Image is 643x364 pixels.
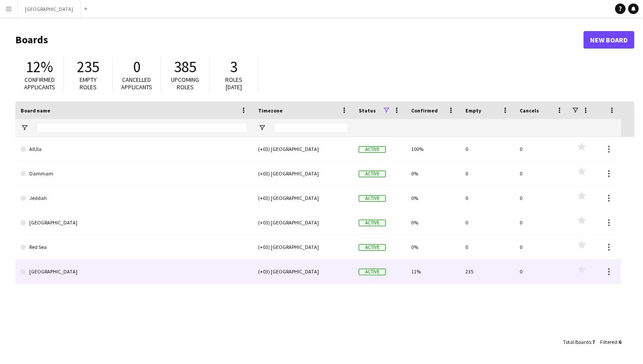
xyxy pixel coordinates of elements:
div: 100% [406,137,460,161]
a: Red Sea [21,235,248,259]
span: Empty roles [80,76,97,91]
input: Timezone Filter Input [274,122,348,133]
div: 11% [406,259,460,283]
input: Board name Filter Input [36,122,248,133]
span: Filtered [600,339,617,345]
a: [GEOGRAPHIC_DATA] [21,259,248,284]
span: 385 [174,57,196,77]
div: : [600,333,621,350]
span: Timezone [258,107,283,114]
span: Confirmed [411,107,438,114]
h1: Boards [15,33,584,46]
span: 7 [592,339,595,345]
div: (+03) [GEOGRAPHIC_DATA] [253,210,353,234]
span: Roles [DATE] [225,76,242,91]
span: 12% [26,57,53,77]
div: 0% [406,161,460,185]
button: [GEOGRAPHIC_DATA] [18,0,80,17]
span: 6 [619,339,621,345]
a: Dammam [21,161,248,186]
div: (+03) [GEOGRAPHIC_DATA] [253,259,353,283]
span: 3 [230,57,238,77]
span: Confirmed applicants [24,76,55,91]
div: 0% [406,186,460,210]
div: (+03) [GEOGRAPHIC_DATA] [253,235,353,259]
span: 235 [77,57,99,77]
span: Cancels [520,107,539,114]
div: 0 [460,161,514,185]
div: 0% [406,235,460,259]
div: 0 [514,186,569,210]
button: Open Filter Menu [21,124,28,132]
div: 0 [514,210,569,234]
span: Empty [465,107,481,114]
span: Board name [21,107,50,114]
div: 0% [406,210,460,234]
div: : [563,333,595,350]
span: Active [359,171,386,177]
span: Total Boards [563,339,591,345]
a: [GEOGRAPHIC_DATA] [21,210,248,235]
div: 0 [514,259,569,283]
button: Open Filter Menu [258,124,266,132]
a: New Board [584,31,634,49]
div: 0 [514,161,569,185]
div: (+03) [GEOGRAPHIC_DATA] [253,186,353,210]
span: Upcoming roles [171,76,199,91]
div: 0 [460,137,514,161]
div: 0 [460,235,514,259]
div: 0 [460,186,514,210]
span: Active [359,195,386,202]
div: 0 [460,210,514,234]
div: 0 [514,235,569,259]
a: Jeddah [21,186,248,210]
span: Active [359,220,386,226]
span: Cancelled applicants [121,76,152,91]
div: (+03) [GEOGRAPHIC_DATA] [253,161,353,185]
div: (+03) [GEOGRAPHIC_DATA] [253,137,353,161]
span: Active [359,244,386,251]
div: 0 [514,137,569,161]
span: 0 [133,57,140,77]
div: 235 [460,259,514,283]
span: Status [359,107,376,114]
a: AlUla [21,137,248,161]
span: Active [359,269,386,275]
span: Active [359,146,386,153]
